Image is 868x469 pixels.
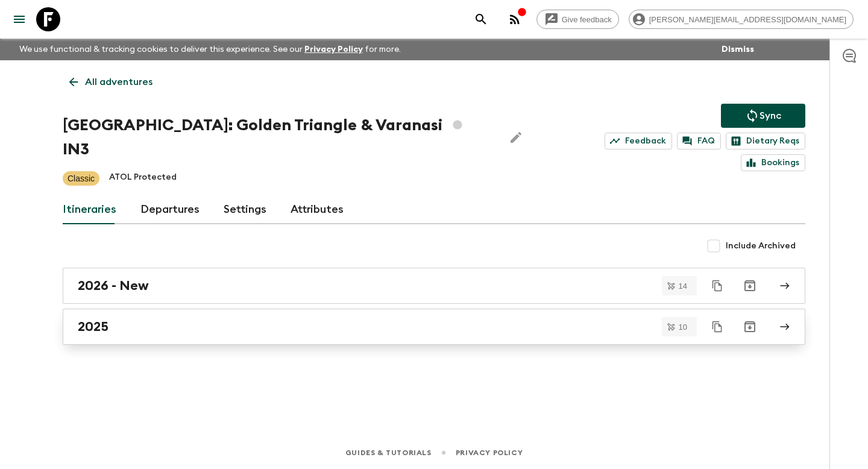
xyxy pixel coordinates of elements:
a: Guides & Tutorials [345,446,432,459]
a: Privacy Policy [304,45,363,54]
a: Give feedback [536,10,619,29]
button: Dismiss [719,41,757,58]
h2: 2025 [78,319,108,335]
a: 2025 [63,309,805,345]
a: Dietary Reqs [726,133,805,150]
h1: [GEOGRAPHIC_DATA]: Golden Triangle & Varanasi IN3 [63,113,494,162]
span: 10 [671,323,694,331]
span: Give feedback [555,15,618,24]
a: Feedback [605,133,672,150]
button: Duplicate [706,316,728,338]
a: Itineraries [63,195,116,224]
button: Duplicate [706,275,728,297]
div: [PERSON_NAME][EMAIL_ADDRESS][DOMAIN_NAME] [629,10,854,29]
a: Bookings [741,154,805,171]
p: ATOL Protected [109,171,177,186]
button: Archive [738,315,762,339]
button: Archive [738,274,762,298]
a: Privacy Policy [456,446,523,459]
p: Sync [759,109,781,123]
p: Classic [68,172,95,184]
p: We use functional & tracking cookies to deliver this experience. See our for more. [14,39,406,60]
button: menu [7,7,31,31]
h2: 2026 - New [78,278,149,294]
a: 2026 - New [63,268,805,304]
a: All adventures [63,70,159,94]
button: Edit Adventure Title [504,113,528,162]
a: Departures [140,195,200,224]
a: FAQ [677,133,721,150]
button: Sync adventure departures to the booking engine [721,104,805,128]
span: 14 [671,282,694,290]
span: [PERSON_NAME][EMAIL_ADDRESS][DOMAIN_NAME] [643,15,853,24]
a: Settings [224,195,266,224]
button: search adventures [469,7,493,31]
p: All adventures [85,75,153,89]
a: Attributes [291,195,344,224]
span: Include Archived [726,240,796,252]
